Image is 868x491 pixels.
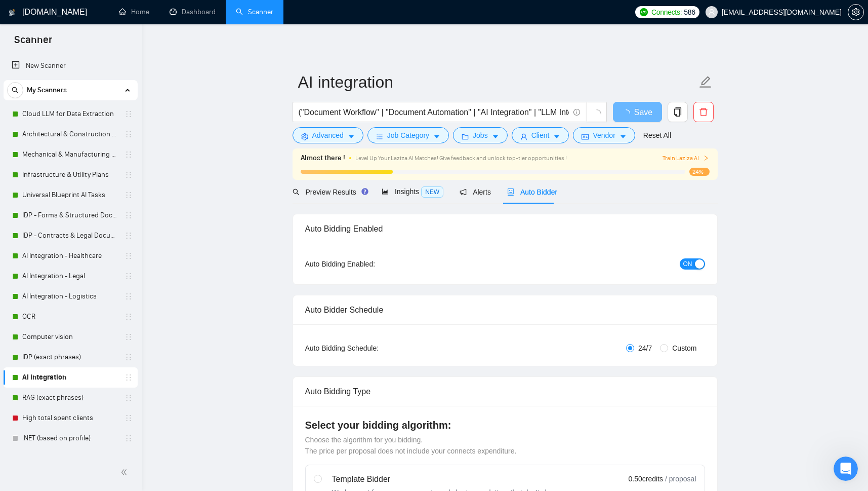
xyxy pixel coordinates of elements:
[119,8,149,16] a: homeHome
[492,133,499,140] span: caret-down
[22,165,118,185] a: Infrastructure & Utility Plans
[305,258,438,270] div: Auto Bidding Enabled:
[22,327,118,347] a: Computer vision
[22,185,118,205] a: Universal Blueprint AI Tasks
[703,155,709,161] span: right
[573,127,635,143] button: idcardVendorcaret-down
[708,9,715,16] span: user
[593,130,615,141] span: Vendor
[27,80,67,100] span: My Scanners
[663,154,709,163] button: Train Laziza AI
[22,144,118,165] a: Mechanical & Manufacturing Blueprints
[125,252,133,260] span: holder
[22,347,118,367] a: IDP (exact phrases)
[305,436,517,455] span: Choose the algorithm for you bidding. The price per proposal does not include your connects expen...
[22,205,118,225] a: IDP - Forms & Structured Documents
[531,130,550,141] span: Client
[367,127,449,143] button: barsJob Categorycaret-down
[125,394,133,402] span: holder
[421,186,443,198] span: NEW
[125,434,133,442] span: holder
[305,214,705,243] div: Auto Bidding Enabled
[462,133,469,140] span: folder
[299,106,569,119] input: Search Freelance Jobs...
[125,373,133,382] span: holder
[613,102,662,122] button: Save
[293,188,300,196] span: search
[22,225,118,246] a: IDP - Contracts & Legal Documents
[689,168,710,176] span: 24%
[22,246,118,266] a: AI Integration - Healthcare
[120,467,131,477] span: double-left
[22,307,118,327] a: OCR
[305,418,705,432] h4: Select your bidding algorithm:
[22,266,118,286] a: AI Integration - Legal
[834,457,858,481] iframe: Intercom live chat
[22,286,118,307] a: AI Integration - Logistics
[694,107,713,117] span: delete
[592,109,601,119] span: loading
[634,343,656,354] span: 24/7
[6,32,60,54] span: Scanner
[582,133,589,140] span: idcard
[668,102,688,122] button: copy
[293,188,365,196] span: Preview Results
[433,133,440,140] span: caret-down
[460,188,467,196] span: notification
[640,8,648,16] img: upwork-logo.png
[125,333,133,341] span: holder
[4,80,138,448] li: My Scanners
[453,127,508,143] button: folderJobscaret-down
[236,8,273,16] a: searchScanner
[22,104,118,124] a: Cloud LLM for Data Extraction
[382,188,389,195] span: area-chart
[305,343,438,354] div: Auto Bidding Schedule:
[125,211,133,219] span: holder
[332,473,567,485] div: Template Bidder
[573,109,580,116] span: info-circle
[125,110,133,118] span: holder
[512,127,569,143] button: userClientcaret-down
[125,414,133,422] span: holder
[125,171,133,179] span: holder
[293,127,363,143] button: settingAdvancedcaret-down
[622,109,634,118] span: loading
[699,75,712,89] span: edit
[12,56,130,76] a: New Scanner
[125,232,133,240] span: holder
[305,295,705,324] div: Auto Bidder Schedule
[22,408,118,428] a: High total spent clients
[376,133,383,140] span: bars
[355,155,567,162] span: Level Up Your Laziza AI Matches! Give feedback and unlock top-tier opportunities !
[665,474,696,484] span: / proposal
[693,102,714,122] button: delete
[553,133,560,140] span: caret-down
[634,106,652,119] span: Save
[298,69,697,95] input: Scanner name...
[9,5,16,21] img: logo
[7,82,23,98] button: search
[170,8,216,16] a: dashboardDashboard
[619,133,627,140] span: caret-down
[683,258,692,270] span: ON
[668,107,687,117] span: copy
[125,150,133,159] span: holder
[507,188,557,196] span: Auto Bidder
[651,7,682,18] span: Connects:
[125,313,133,321] span: holder
[22,388,118,408] a: RAG (exact phrases)
[360,187,369,196] div: Tooltip anchor
[301,133,308,140] span: setting
[125,272,133,280] span: holder
[643,130,671,141] a: Reset All
[629,473,663,484] span: 0.50 credits
[507,188,514,196] span: robot
[382,187,443,196] span: Insights
[125,130,133,138] span: holder
[848,4,864,20] button: setting
[305,377,705,406] div: Auto Bidding Type
[22,367,118,388] a: AI integration
[301,153,345,164] span: Almost there !
[125,191,133,199] span: holder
